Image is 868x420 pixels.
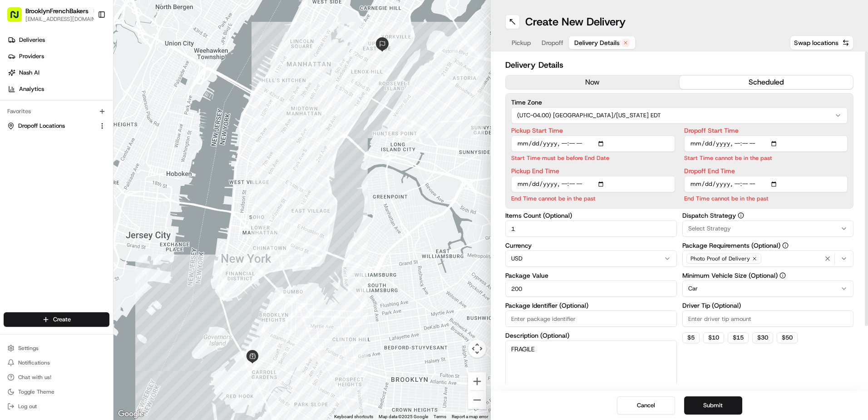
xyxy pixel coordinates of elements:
[25,15,99,23] button: [EMAIL_ADDRESS][DOMAIN_NAME]
[41,96,125,103] div: We're available if you need us!
[9,204,16,211] div: 📗
[9,118,58,125] div: Past conversations
[617,396,675,415] button: Cancel
[5,200,73,216] a: 📗Knowledge Base
[505,272,677,279] label: Package Value
[511,127,675,134] label: Pickup Start Time
[90,225,110,232] span: Pylon
[28,165,75,173] span: Klarizel Pensader
[4,104,109,119] div: Favorites
[25,6,89,15] button: BrooklynFrenchBakers
[77,165,80,173] span: •
[82,165,100,173] span: [DATE]
[4,4,94,25] button: BrooklynFrenchBakers[EMAIL_ADDRESS][DOMAIN_NAME]
[80,141,99,148] span: [DATE]
[682,250,854,267] button: Photo Proof of Delivery
[752,332,773,343] button: $30
[684,154,848,162] p: Start Time cannot be in the past
[505,302,677,309] label: Package Identifier (Optional)
[511,154,675,162] p: Start Time must be before End Date
[4,356,109,369] button: Notifications
[18,166,25,173] img: 1736555255976-a54dd68f-1ca7-489b-9aae-adbdc363a1c4
[4,33,113,47] a: Deliveries
[4,82,113,96] a: Analytics
[19,69,39,77] span: Nash AI
[9,132,24,147] img: Nelly AZAMBRE
[4,342,109,355] button: Settings
[779,272,786,279] button: Minimum Vehicle Size (Optional)
[452,414,488,419] a: Report a map error
[690,255,750,262] span: Photo Proof of Delivery
[19,52,44,60] span: Providers
[505,310,677,327] input: Enter package identifier
[684,194,848,203] p: End Time cannot be in the past
[141,116,165,127] button: See all
[4,49,113,64] a: Providers
[512,38,531,47] span: Pickup
[116,408,146,420] a: Open this area in Google Maps (opens a new window)
[511,99,848,105] label: Time Zone
[738,212,744,219] button: Dispatch Strategy
[41,87,149,96] div: Start new chat
[18,359,50,366] span: Notifications
[505,220,677,237] input: Enter number of items
[684,168,848,174] label: Dropoff End Time
[4,400,109,413] button: Log out
[53,315,71,324] span: Create
[73,200,149,216] a: 💻API Documentation
[86,203,146,212] span: API Documentation
[9,157,24,171] img: Klarizel Pensader
[18,388,54,395] span: Toggle Theme
[4,371,109,384] button: Chat with us!
[728,332,749,343] button: $15
[4,385,109,398] button: Toggle Theme
[116,408,146,420] img: Google
[505,340,677,391] textarea: FRAGILE
[19,87,35,103] img: 1724597045416-56b7ee45-8013-43a0-a6f9-03cb97ddad50
[688,225,731,233] span: Select Strategy
[682,242,854,249] label: Package Requirements (Optional)
[505,59,853,71] h2: Delivery Details
[24,59,150,68] input: Clear
[9,36,165,51] p: Welcome 👋
[19,85,44,93] span: Analytics
[684,396,742,415] button: Submit
[777,332,798,343] button: $50
[18,122,65,130] span: Dropoff Locations
[75,141,79,148] span: •
[505,332,677,339] label: Description (Optional)
[4,65,113,80] a: Nash AI
[7,122,95,130] a: Dropoff Locations
[468,372,486,390] button: Zoom in
[468,391,486,409] button: Zoom out
[703,332,724,343] button: $10
[506,75,680,89] button: now
[4,119,109,133] button: Dropoff Locations
[18,403,37,410] span: Log out
[9,9,27,27] img: Nash
[511,168,675,174] label: Pickup End Time
[682,332,700,343] button: $5
[18,203,69,212] span: Knowledge Base
[434,414,446,419] a: Terms
[64,225,110,232] a: Powered byPylon
[794,38,838,47] span: Swap locations
[782,242,789,249] button: Package Requirements (Optional)
[505,212,677,219] label: Items Count (Optional)
[682,272,854,279] label: Minimum Vehicle Size (Optional)
[511,194,675,203] p: End Time cannot be in the past
[684,127,848,134] label: Dropoff Start Time
[505,280,677,297] input: Enter package value
[77,204,84,211] div: 💻
[334,414,373,420] button: Keyboard shortcuts
[379,414,428,419] span: Map data ©2025 Google
[790,35,853,50] button: Swap locations
[682,220,854,237] button: Select Strategy
[154,90,165,100] button: Start new chat
[505,242,677,249] label: Currency
[682,302,854,309] label: Driver Tip (Optional)
[682,310,854,327] input: Enter driver tip amount
[525,15,626,29] h1: Create New Delivery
